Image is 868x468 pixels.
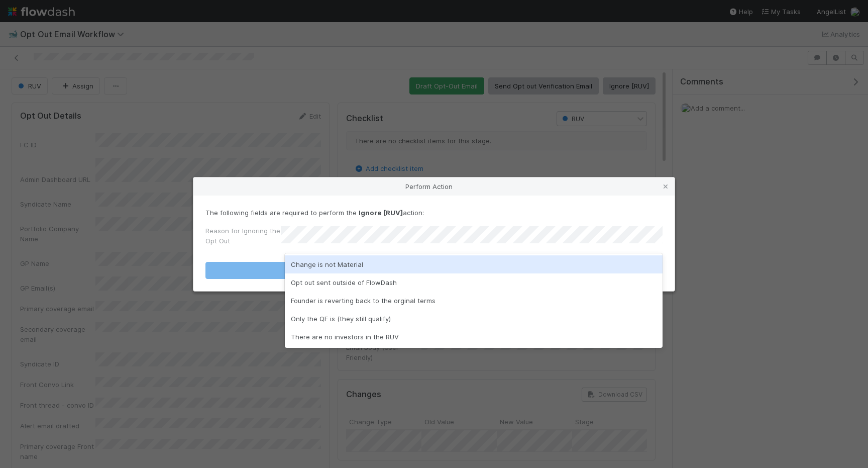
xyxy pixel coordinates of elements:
div: Only the QF is (they still qualify) [285,310,663,328]
button: Ignore [RUV] [205,262,663,279]
label: Reason for Ignoring the Opt Out [205,226,281,246]
div: Opt out sent outside of FlowDash [285,273,663,292]
div: There are no investors in the RUV [285,328,663,346]
div: Founder is reverting back to the orginal terms [285,292,663,310]
div: Perform Action [193,177,675,196]
p: The following fields are required to perform the action: [205,208,663,218]
strong: Ignore [RUV] [359,209,403,217]
div: Change is not Material [285,255,663,273]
